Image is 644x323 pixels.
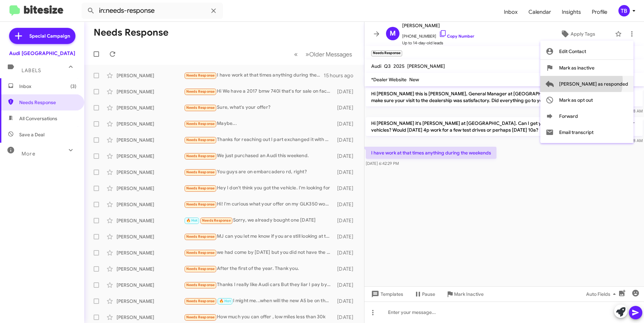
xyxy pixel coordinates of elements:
span: Mark as opt out [559,92,593,108]
button: Email transcript [540,124,634,140]
span: Mark as inactive [559,60,594,76]
button: Forward [540,108,634,124]
span: [PERSON_NAME] as responded [559,76,628,92]
span: Edit Contact [559,43,586,59]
